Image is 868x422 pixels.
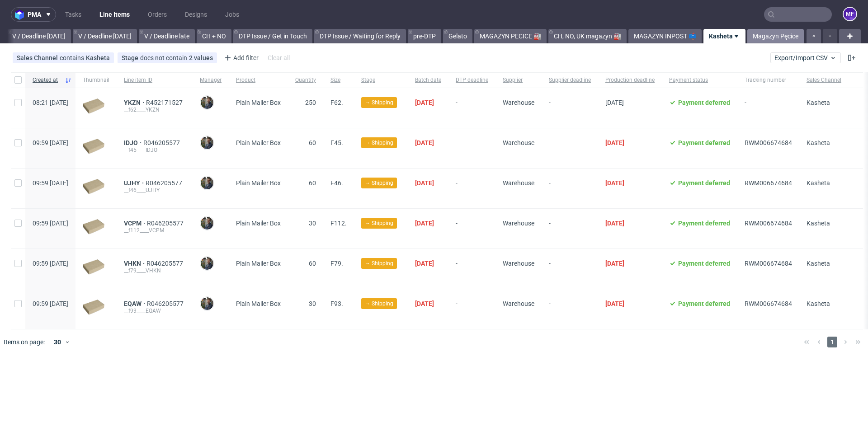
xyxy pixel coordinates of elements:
a: Gelato [443,29,472,43]
a: Tasks [60,7,87,22]
span: [DATE] [605,99,624,106]
span: → Shipping [365,219,393,227]
span: Warehouse [503,179,534,187]
span: Quantity [295,76,316,84]
span: → Shipping [365,179,393,187]
img: Maciej Sobola [201,177,213,189]
img: plain-eco.9b3ba858dad33fd82c36.png [83,300,104,315]
span: Supplier deadline [549,76,591,84]
span: Thumbnail [83,76,109,84]
span: Batch date [415,76,441,84]
span: Plain Mailer Box [236,179,281,187]
a: Designs [179,7,212,22]
a: DTP Issue / Waiting for Reply [314,29,406,43]
span: RWM006674684 [745,260,792,267]
span: [DATE] [415,300,434,307]
span: → Shipping [365,300,393,308]
span: Warehouse [503,260,534,267]
span: 09:59 [DATE] [33,139,68,146]
span: → Shipping [365,98,393,107]
img: logo [15,9,28,20]
span: RWM006674684 [745,220,792,227]
span: Stage [122,54,140,61]
span: - [456,99,488,117]
span: - [549,99,591,117]
span: - [549,300,591,318]
span: Export/Import CSV [774,54,837,61]
span: - [456,179,488,197]
div: __f112____VCPM [124,227,185,234]
span: UJHY [124,179,146,187]
span: Payment deferred [678,179,730,187]
span: Kasheta [807,300,830,307]
span: Plain Mailer Box [236,260,281,267]
a: R046205577 [146,260,185,267]
span: VHKN [124,260,146,267]
a: Kasheta [703,29,745,43]
span: Sales Channel [17,54,60,61]
span: Payment status [669,76,730,84]
span: Payment deferred [678,139,730,146]
span: F46. [330,179,343,187]
a: R046205577 [147,220,185,227]
span: Plain Mailer Box [236,99,281,106]
a: IDJO [124,139,143,146]
figcaption: MF [844,8,856,20]
a: V / Deadline [DATE] [7,29,71,43]
span: Payment deferred [678,300,730,307]
span: Kasheta [807,99,830,106]
span: - [456,260,488,278]
span: - [549,260,591,278]
span: Kasheta [807,179,830,187]
span: Product [236,76,281,84]
span: - [456,139,488,157]
span: Warehouse [503,220,534,227]
span: Warehouse [503,139,534,146]
span: RWM006674684 [745,300,792,307]
div: __f79____VHKN [124,267,185,274]
div: __f62____YKZN [124,106,185,113]
span: Plain Mailer Box [236,300,281,307]
img: Maciej Sobola [201,297,213,310]
span: F112. [330,220,347,227]
span: DTP deadline [456,76,488,84]
span: F93. [330,300,343,307]
a: R046205577 [146,179,184,187]
span: F79. [330,260,343,267]
span: 08:21 [DATE] [33,99,68,106]
a: R452171527 [146,99,184,106]
span: 60 [309,179,316,187]
img: plain-eco.9b3ba858dad33fd82c36.png [83,219,104,234]
span: 30 [309,300,316,307]
span: 250 [305,99,316,106]
a: R046205577 [147,300,185,307]
span: does not contain [140,54,189,61]
span: [DATE] [415,99,434,106]
a: MAGAZYN INPOST 📫 [628,29,702,43]
button: pma [11,7,56,22]
span: Warehouse [503,300,534,307]
a: EQAW [124,300,147,307]
span: Supplier [503,76,534,84]
span: 09:59 [DATE] [33,260,68,267]
a: YKZN [124,99,146,106]
div: __f46____UJHY [124,187,185,194]
img: plain-eco.9b3ba858dad33fd82c36.png [83,259,104,275]
span: 09:59 [DATE] [33,220,68,227]
span: - [456,220,488,238]
span: Warehouse [503,99,534,106]
span: contains [60,54,86,61]
span: 60 [309,260,316,267]
img: plain-eco.9b3ba858dad33fd82c36.png [83,179,104,194]
span: 30 [309,220,316,227]
span: 60 [309,139,316,146]
span: Stage [361,76,401,84]
span: Kasheta [807,139,830,146]
span: F45. [330,139,343,146]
